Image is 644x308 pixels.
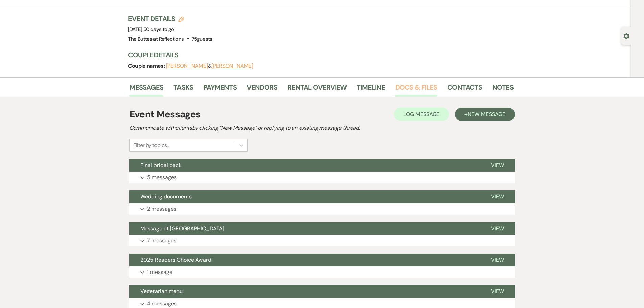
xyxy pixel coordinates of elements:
[468,111,505,118] span: New Message
[133,141,169,149] div: Filter by topics...
[129,222,480,235] button: Massage at [GEOGRAPHIC_DATA]
[128,14,212,23] h3: Event Details
[140,225,224,232] span: Massage at [GEOGRAPHIC_DATA]
[142,26,174,33] span: |
[491,193,504,200] span: View
[128,26,174,33] span: [DATE]
[395,82,437,97] a: Docs & Files
[491,288,504,295] span: View
[129,235,515,246] button: 7 messages
[129,124,515,132] h2: Communicate with clients by clicking "New Message" or replying to an existing message thread.
[129,172,515,183] button: 5 messages
[143,26,174,33] span: 50 days to go
[140,193,192,200] span: Wedding documents
[128,62,166,69] span: Couple names:
[129,285,480,298] button: Vegetarian menu
[129,254,480,266] button: 2025 Readers Choice Award!
[140,162,182,169] span: Final bridal pack
[129,107,201,121] h1: Event Messages
[480,190,515,203] button: View
[140,288,183,295] span: Vegetarian menu
[203,82,237,97] a: Payments
[147,268,172,277] p: 1 message
[491,162,504,169] span: View
[247,82,277,97] a: Vendors
[480,159,515,172] button: View
[129,159,480,172] button: Final bridal pack
[129,82,164,97] a: Messages
[129,190,480,203] button: Wedding documents
[128,35,184,42] span: The Buttes at Reflections
[147,299,177,308] p: 4 messages
[173,82,193,97] a: Tasks
[492,82,514,97] a: Notes
[128,50,507,60] h3: Couple Details
[147,205,176,213] p: 2 messages
[491,225,504,232] span: View
[211,63,253,69] button: [PERSON_NAME]
[455,108,515,121] button: +New Message
[129,203,515,215] button: 2 messages
[394,108,449,121] button: Log Message
[403,111,439,118] span: Log Message
[129,266,515,278] button: 1 message
[480,222,515,235] button: View
[147,236,176,245] p: 7 messages
[491,256,504,263] span: View
[140,256,213,263] span: 2025 Readers Choice Award!
[623,32,629,39] button: Open lead details
[287,82,347,97] a: Rental Overview
[357,82,385,97] a: Timeline
[480,254,515,266] button: View
[147,173,177,182] p: 5 messages
[166,63,208,69] button: [PERSON_NAME]
[192,35,212,42] span: 75 guests
[480,285,515,298] button: View
[447,82,482,97] a: Contacts
[166,63,253,69] span: &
